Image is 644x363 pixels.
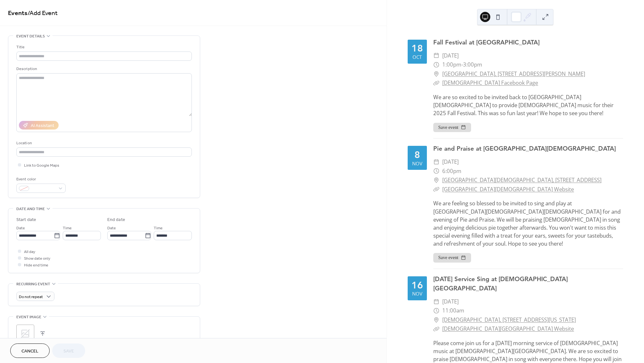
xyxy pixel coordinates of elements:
span: - [461,60,463,69]
div: 18 [412,43,423,53]
div: ​ [433,51,439,60]
div: ​ [433,60,439,69]
a: Pie and Praise at [GEOGRAPHIC_DATA][DEMOGRAPHIC_DATA] [433,145,616,152]
div: ​ [433,69,439,79]
span: Cancel [21,348,38,355]
div: Description [16,66,191,72]
div: ​ [433,315,439,325]
a: [GEOGRAPHIC_DATA][DEMOGRAPHIC_DATA] Website [442,185,574,193]
span: [DATE] [442,297,459,306]
div: Oct [412,55,422,59]
button: Cancel [10,343,50,358]
span: Date [107,225,116,232]
button: Save event [433,253,471,263]
a: [DEMOGRAPHIC_DATA] Facebook Page [442,79,538,86]
div: ​ [433,167,439,176]
a: [GEOGRAPHIC_DATA][DEMOGRAPHIC_DATA], [STREET_ADDRESS] [442,176,601,185]
div: Title [16,44,191,51]
div: Nov [412,161,422,166]
a: [DEMOGRAPHIC_DATA], [STREET_ADDRESS][US_STATE] [442,315,576,325]
a: Events [8,7,28,20]
div: End date [107,217,125,223]
span: 6:00pm [442,167,461,176]
span: Time [154,225,163,232]
div: ​ [433,176,439,185]
a: [DEMOGRAPHIC_DATA][GEOGRAPHIC_DATA] Website [442,325,574,332]
div: ​ [433,306,439,315]
span: Recurring event [16,281,50,288]
div: ​ [433,185,439,194]
a: [DATE] Service Sing at [DEMOGRAPHIC_DATA][GEOGRAPHIC_DATA] [433,275,568,292]
span: 3:00pm [463,60,482,69]
span: Event details [16,33,45,40]
a: Fall Festival at [GEOGRAPHIC_DATA] [433,39,540,46]
button: Save event [433,123,471,132]
span: Hide end time [24,262,48,269]
div: ​ [433,324,439,334]
span: 11:00am [442,306,464,315]
span: All day [24,249,35,255]
span: Date [16,225,25,232]
div: We are so excited to be invited back to [GEOGRAPHIC_DATA][DEMOGRAPHIC_DATA] to provide [DEMOGRAPH... [433,93,623,117]
div: 8 [414,150,420,160]
span: Show date only [24,255,50,262]
span: Time [63,225,72,232]
div: Event color [16,176,64,183]
span: Do not repeat [19,293,43,301]
span: Date and time [16,206,45,212]
span: Link to Google Maps [24,162,59,169]
div: Start date [16,217,36,223]
span: [DATE] [442,157,459,167]
div: 16 [412,280,423,290]
div: We are feeling so blessed to be invited to sing and play at [GEOGRAPHIC_DATA][DEMOGRAPHIC_DATA][D... [433,199,623,248]
a: [GEOGRAPHIC_DATA], [STREET_ADDRESS][PERSON_NAME] [442,69,585,79]
div: Nov [412,291,422,296]
span: [DATE] [442,51,459,60]
div: ​ [433,157,439,167]
div: ; [16,325,34,343]
span: 1:00pm [442,60,461,69]
span: Event image [16,314,41,320]
div: ​ [433,78,439,88]
div: ​ [433,297,439,306]
span: / Add Event [28,7,58,20]
div: Location [16,140,191,146]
